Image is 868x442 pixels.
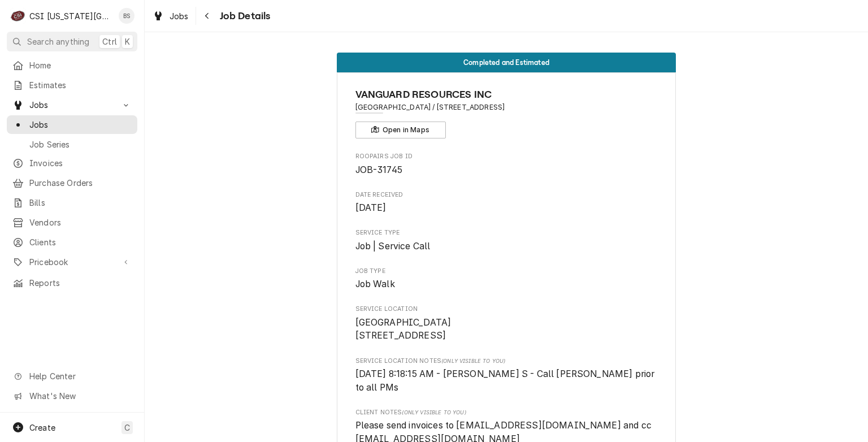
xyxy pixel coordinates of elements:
[7,233,137,252] a: Clients
[119,8,134,24] div: Brent Seaba's Avatar
[216,8,271,24] span: Job Details
[125,36,130,47] span: K
[337,53,676,72] div: Status
[355,278,658,291] span: Job Type
[7,76,137,94] a: Estimates
[355,228,658,237] span: Service Type
[355,228,658,253] div: Service Type
[29,138,132,150] span: Job Series
[463,59,549,66] span: Completed and Estimated
[355,367,658,394] span: [object Object]
[29,59,132,71] span: Home
[29,157,132,169] span: Invoices
[7,193,137,212] a: Bills
[7,154,137,172] a: Invoices
[355,408,658,417] span: Client Notes
[29,256,115,268] span: Pricebook
[29,277,132,289] span: Reports
[29,99,115,111] span: Jobs
[102,36,117,47] span: Ctrl
[355,240,658,253] span: Service Type
[119,8,134,24] div: BS
[10,8,26,24] div: C
[29,236,132,248] span: Clients
[355,152,658,161] span: Roopairs Job ID
[355,267,658,291] div: Job Type
[355,87,658,102] span: Name
[355,357,658,366] span: Service Location Notes
[355,305,658,314] span: Service Location
[355,87,658,138] div: Client Information
[29,119,132,131] span: Jobs
[355,164,402,175] span: JOB-31745
[29,177,132,189] span: Purchase Orders
[355,241,431,252] span: Job | Service Call
[29,10,112,22] div: CSI [US_STATE][GEOGRAPHIC_DATA]
[355,316,658,343] span: Service Location
[355,357,658,395] div: [object Object]
[198,7,216,25] button: Navigate back
[7,32,137,51] button: Search anythingCtrlK
[402,409,466,415] span: (Only Visible to You)
[148,7,193,25] a: Jobs
[7,135,137,154] a: Job Series
[29,79,132,91] span: Estimates
[355,122,446,138] button: Open in Maps
[355,201,658,215] span: Date Received
[355,267,658,276] span: Job Type
[170,10,189,22] span: Jobs
[27,36,89,47] span: Search anything
[7,96,137,114] a: Go to Jobs
[10,8,26,24] div: CSI Kansas City's Avatar
[7,56,137,75] a: Home
[355,305,658,343] div: Service Location
[355,190,658,215] div: Date Received
[7,387,137,405] a: Go to What's New
[355,202,387,213] span: [DATE]
[355,163,658,177] span: Roopairs Job ID
[29,390,131,402] span: What's New
[355,317,452,341] span: [GEOGRAPHIC_DATA] [STREET_ADDRESS]
[7,213,137,232] a: Vendors
[355,279,395,289] span: Job Walk
[7,253,137,271] a: Go to Pricebook
[7,115,137,134] a: Jobs
[355,102,658,112] span: Address
[355,369,657,393] span: [DATE] 8:18:15 AM - [PERSON_NAME] S - Call [PERSON_NAME] prior to all PMs
[29,216,132,228] span: Vendors
[124,422,130,434] span: C
[441,358,505,364] span: (Only Visible to You)
[29,370,131,382] span: Help Center
[29,197,132,209] span: Bills
[29,423,55,432] span: Create
[355,152,658,176] div: Roopairs Job ID
[7,367,137,385] a: Go to Help Center
[7,174,137,192] a: Purchase Orders
[7,274,137,292] a: Reports
[355,190,658,200] span: Date Received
